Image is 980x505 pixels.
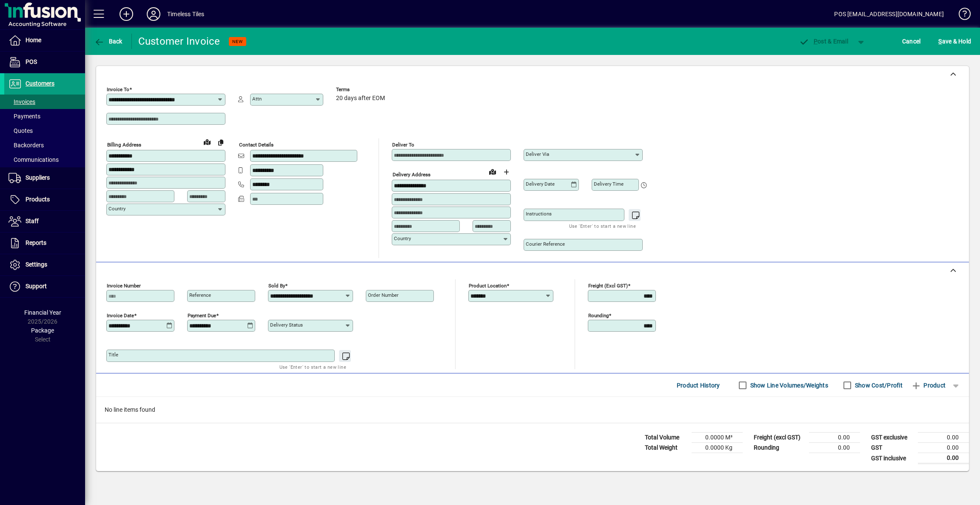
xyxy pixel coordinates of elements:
a: Knowledge Base [952,2,969,29]
span: S [938,38,942,45]
td: 0.00 [918,443,969,453]
td: 0.0000 Kg [692,443,743,453]
button: Copy to Delivery address [214,135,228,149]
mat-label: Invoice To [107,86,129,92]
td: GST inclusive [867,453,918,464]
a: Quotes [4,123,85,138]
span: Support [26,283,47,290]
mat-label: Freight (excl GST) [588,283,628,289]
mat-label: Product location [469,283,507,289]
a: Products [4,189,85,210]
mat-label: Invoice number [107,283,141,289]
mat-label: Delivery time [594,181,624,187]
a: View on map [200,135,214,149]
span: Suppliers [26,174,50,181]
button: Choose address [499,165,513,179]
a: POS [4,52,85,73]
span: Financial Year [24,309,61,316]
span: ave & Hold [938,34,971,48]
mat-label: Country [394,235,411,241]
mat-label: Invoice date [107,313,134,318]
span: Quotes [9,127,33,134]
a: Invoices [4,95,85,109]
mat-label: Attn [252,96,262,102]
span: NEW [232,39,243,44]
a: Communications [4,152,85,167]
span: Payments [9,113,40,120]
button: Add [113,6,140,22]
mat-label: Delivery status [270,322,303,328]
app-page-header-button: Back [85,34,132,49]
span: Invoices [9,98,35,105]
td: Total Weight [641,443,692,453]
button: Back [92,34,125,49]
span: ost & Email [799,38,848,45]
td: GST [867,443,918,453]
span: Product History [677,379,720,392]
span: Product [911,379,946,392]
span: P [814,38,818,45]
mat-label: Sold by [268,283,285,289]
div: POS [EMAIL_ADDRESS][DOMAIN_NAME] [834,7,944,21]
button: Profile [140,6,167,22]
mat-label: Order number [368,292,399,298]
a: Reports [4,232,85,254]
mat-hint: Use 'Enter' to start a new line [569,221,636,231]
span: Cancel [902,34,921,48]
mat-hint: Use 'Enter' to start a new line [279,362,346,372]
td: Freight (excl GST) [749,433,809,443]
span: Settings [26,261,47,268]
a: Settings [4,254,85,275]
button: Product [907,378,950,393]
td: 0.00 [918,433,969,443]
td: Total Volume [641,433,692,443]
mat-label: Rounding [588,313,609,318]
td: 0.00 [918,453,969,464]
span: POS [26,58,37,65]
td: Rounding [749,443,809,453]
td: 0.00 [809,443,860,453]
div: No line items found [96,397,969,423]
button: Save & Hold [936,34,973,49]
button: Post & Email [795,34,852,49]
span: Products [26,196,50,203]
span: Customers [26,80,54,87]
div: Customer Invoice [138,34,220,48]
td: 0.0000 M³ [692,433,743,443]
mat-label: Instructions [526,211,552,217]
mat-label: Courier Reference [526,241,565,247]
mat-label: Reference [189,292,211,298]
span: Staff [26,218,39,224]
a: Payments [4,109,85,123]
span: Back [94,38,122,45]
span: Home [26,37,41,43]
a: Home [4,30,85,51]
button: Cancel [900,34,923,49]
span: Package [31,327,54,334]
mat-label: Deliver via [526,151,549,157]
span: 20 days after EOM [336,95,385,102]
a: Staff [4,211,85,232]
a: Suppliers [4,167,85,189]
td: 0.00 [809,433,860,443]
span: Terms [336,87,387,92]
a: Support [4,276,85,297]
label: Show Cost/Profit [853,381,903,390]
a: View on map [486,165,499,178]
a: Backorders [4,138,85,152]
button: Product History [673,378,724,393]
div: Timeless Tiles [167,7,204,21]
span: Reports [26,239,46,246]
mat-label: Deliver To [392,142,414,148]
mat-label: Country [108,206,125,212]
label: Show Line Volumes/Weights [749,381,828,390]
span: Backorders [9,142,44,149]
td: GST exclusive [867,433,918,443]
mat-label: Title [108,352,118,358]
span: Communications [9,156,59,163]
mat-label: Payment due [188,313,216,318]
mat-label: Delivery date [526,181,555,187]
